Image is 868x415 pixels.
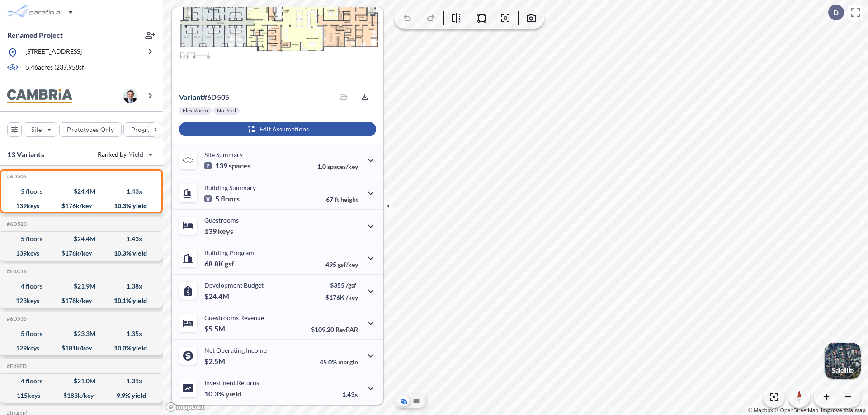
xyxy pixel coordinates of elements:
[320,358,358,366] p: 45.0%
[204,324,226,333] p: $5.5M
[5,316,27,322] h5: Click to copy the code
[218,227,233,236] span: keys
[204,292,231,301] p: $24.4M
[5,221,27,227] h5: Click to copy the code
[325,261,358,268] p: 495
[67,125,114,134] p: Prototypes Only
[204,389,241,398] p: 10.3%
[338,261,358,268] span: gsf/key
[221,194,240,203] span: floors
[5,173,27,180] h5: Click to copy the code
[346,294,358,301] span: /key
[165,402,205,412] a: Mapbox homepage
[327,163,358,170] span: spaces/key
[335,326,358,333] span: RevPAR
[225,259,234,268] span: gsf
[204,216,239,224] p: Guestrooms
[204,346,267,354] p: Net Operating Income
[7,30,63,40] p: Renamed Project
[25,47,82,58] p: [STREET_ADDRESS]
[325,281,358,289] p: $355
[131,125,156,134] p: Program
[204,281,264,289] p: Development Budget
[204,314,264,322] p: Guestrooms Revenue
[229,161,250,170] span: spaces
[90,147,158,162] button: Ranked by Yield
[217,107,236,114] p: No Pool
[821,407,866,414] a: Improve this map
[325,294,358,301] p: $176K
[340,196,358,203] span: height
[204,194,240,203] p: 5
[335,196,339,203] span: ft
[398,396,409,406] button: Aerial View
[179,93,203,101] span: Variant
[123,89,137,103] img: user logo
[5,363,27,369] h5: Click to copy the code
[31,125,42,134] p: Site
[204,161,250,170] p: 139
[346,281,356,289] span: /gsf
[317,163,358,170] p: 1.0
[26,63,86,73] p: 5.46 acres ( 237,958 sf)
[204,259,234,268] p: 68.8K
[204,184,256,191] p: Building Summary
[183,107,208,114] p: Flex Room
[204,227,233,236] p: 139
[311,326,358,333] p: $109.20
[825,343,861,379] img: Switcher Image
[123,122,172,137] button: Program
[833,9,839,17] p: D
[342,391,358,398] p: 1.43x
[204,249,254,256] p: Building Program
[7,89,72,103] img: BrandImage
[774,407,818,414] a: OpenStreetMap
[179,93,229,102] p: # 6d505
[24,122,57,137] button: Site
[226,389,241,398] span: yield
[7,149,44,160] p: 13 Variants
[204,379,259,387] p: Investment Returns
[825,343,861,379] button: Switcher ImageSatellite
[5,268,27,275] h5: Click to copy the code
[129,150,144,159] span: Yield
[832,367,854,374] p: Satellite
[411,396,422,406] button: Site Plan
[748,407,773,414] a: Mapbox
[179,122,376,136] button: Edit Assumptions
[59,122,122,137] button: Prototypes Only
[204,151,243,159] p: Site Summary
[326,196,358,203] p: 67
[338,358,358,366] span: margin
[204,357,226,366] p: $2.5M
